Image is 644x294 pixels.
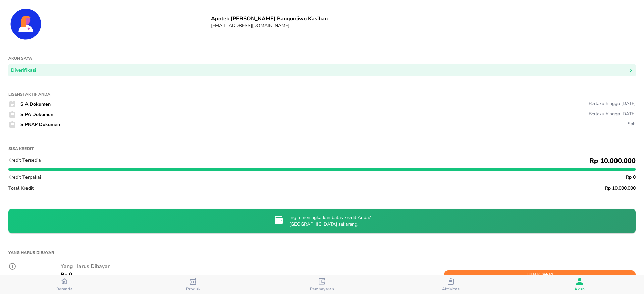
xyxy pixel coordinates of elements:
h1: Sisa kredit [8,146,636,151]
div: Berlaku hingga [DATE] [589,100,636,107]
h6: [EMAIL_ADDRESS][DOMAIN_NAME] [211,22,636,29]
button: Lihat Pesanan [444,270,636,279]
div: Berlaku hingga [DATE] [589,111,636,117]
span: Rp 0 [626,174,636,180]
span: Kredit Tersedia [8,157,41,163]
span: Akun [574,286,585,292]
div: Sah [628,121,636,127]
span: Produk [186,286,201,292]
button: Diverifikasi [8,64,636,77]
span: SIPA Dokumen [20,111,53,118]
h1: Akun saya [8,56,636,61]
button: Pembayaran [258,275,386,294]
span: SIPNAP Dokumen [20,121,60,128]
p: Ingin meningkatkan batas kredit Anda? [GEOGRAPHIC_DATA] sekarang. [289,214,371,228]
span: Total Kredit [8,185,34,191]
p: Yang Harus Dibayar [61,262,636,270]
span: Aktivitas [442,286,460,292]
span: Kredit Terpakai [8,174,41,180]
p: Rp 0 [61,271,72,279]
h1: Lisensi Aktif Anda [8,92,636,97]
img: Account Details [8,7,43,42]
button: Aktivitas [386,275,515,294]
div: Diverifikasi [11,66,36,75]
img: credit-limit-upgrade-request-icon [273,215,284,225]
span: Lihat Pesanan [447,272,632,277]
span: Pembayaran [310,286,334,292]
span: Rp 10.000.000 [589,156,636,165]
span: Rp 10.000.000 [605,185,636,191]
h1: Yang Harus Dibayar [8,247,636,259]
span: SIA Dokumen [20,101,51,107]
button: Akun [515,275,644,294]
h6: Apotek [PERSON_NAME] Bangunjiwo Kasihan [211,15,636,22]
button: Produk [129,275,258,294]
span: Beranda [56,286,73,292]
